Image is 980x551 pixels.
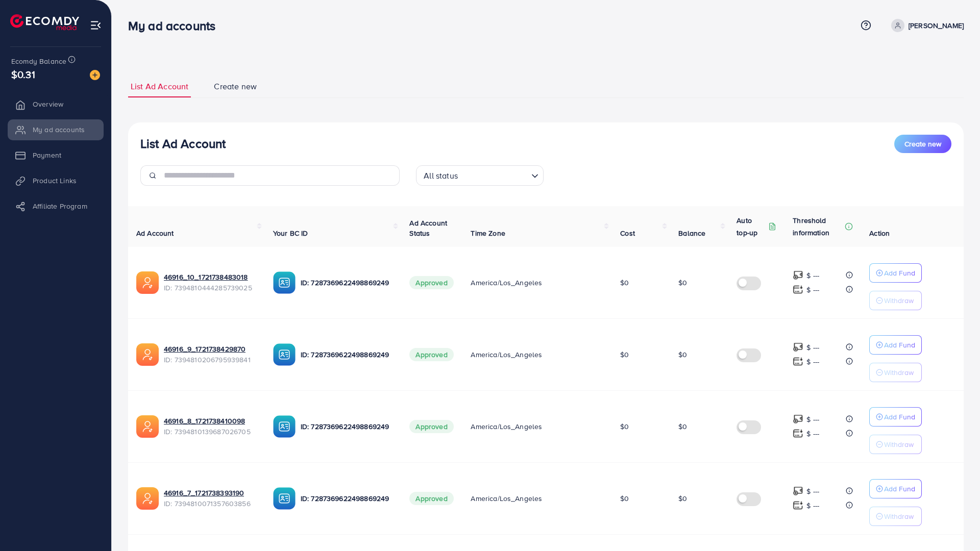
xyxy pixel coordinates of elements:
span: $0 [620,278,629,288]
a: 46916_8_1721738410098 [164,416,245,426]
span: Approved [409,492,453,505]
button: Withdraw [869,363,922,382]
div: <span class='underline'>46916_9_1721738429870</span></br>7394810206795939841 [164,344,257,365]
p: Withdraw [884,510,914,522]
p: Withdraw [884,438,914,450]
span: Approved [409,348,453,361]
h3: My ad accounts [128,18,224,33]
img: top-up amount [793,486,803,496]
div: <span class='underline'>46916_10_1721738483018</span></br>7394810444285739025 [164,272,257,293]
img: ic-ads-acc.e4c84228.svg [136,343,159,366]
span: Cost [620,228,635,238]
button: Withdraw [869,435,922,454]
img: logo [10,14,79,30]
img: ic-ads-acc.e4c84228.svg [136,415,159,438]
span: America/Los_Angeles [471,421,542,432]
span: America/Los_Angeles [471,493,542,504]
p: $ --- [806,356,819,368]
p: Add Fund [884,267,915,279]
div: <span class='underline'>46916_8_1721738410098</span></br>7394810139687026705 [164,416,257,437]
p: Threshold information [793,214,843,239]
a: [PERSON_NAME] [887,19,964,32]
span: Your BC ID [273,228,308,238]
img: ic-ads-acc.e4c84228.svg [136,271,159,294]
span: Ad Account Status [409,218,447,238]
button: Add Fund [869,335,922,355]
span: $0 [678,349,687,360]
p: ID: 7287369622498869249 [301,420,394,433]
a: 46916_9_1721738429870 [164,344,246,354]
img: top-up amount [793,284,803,295]
span: Ecomdy Balance [11,56,66,66]
div: Search for option [416,165,544,186]
p: Withdraw [884,294,914,307]
span: America/Los_Angeles [471,349,542,360]
img: top-up amount [793,428,803,439]
span: ID: 7394810444285739025 [164,283,257,293]
a: 46916_10_1721738483018 [164,272,248,282]
span: Action [869,228,890,238]
button: Create new [894,135,951,153]
span: ID: 7394810071357603856 [164,498,257,509]
span: Approved [409,276,453,289]
p: ID: 7287369622498869249 [301,348,394,361]
p: $ --- [806,485,819,497]
p: $ --- [806,428,819,440]
img: ic-ba-acc.ded83a64.svg [273,487,296,510]
span: $0.31 [11,67,35,82]
span: Create new [214,81,257,92]
span: $0 [620,421,629,432]
p: $ --- [806,499,819,512]
a: 46916_7_1721738393190 [164,488,244,498]
p: Withdraw [884,366,914,379]
button: Withdraw [869,291,922,310]
span: Balance [678,228,705,238]
img: menu [90,19,102,31]
button: Withdraw [869,507,922,526]
div: <span class='underline'>46916_7_1721738393190</span></br>7394810071357603856 [164,488,257,509]
h3: List Ad Account [140,136,226,151]
span: All status [422,168,460,183]
p: $ --- [806,413,819,425]
span: $0 [678,493,687,504]
span: Create new [904,139,941,149]
img: image [90,70,100,80]
img: ic-ba-acc.ded83a64.svg [273,271,296,294]
p: ID: 7287369622498869249 [301,277,394,289]
img: ic-ba-acc.ded83a64.svg [273,343,296,366]
p: [PERSON_NAME] [909,19,964,32]
input: Search for option [461,166,527,183]
span: List Ad Account [131,81,188,92]
button: Add Fund [869,263,922,283]
p: ID: 7287369622498869249 [301,492,394,505]
p: $ --- [806,341,819,354]
img: ic-ads-acc.e4c84228.svg [136,487,159,510]
span: ID: 7394810139687026705 [164,427,257,437]
span: $0 [678,278,687,288]
p: $ --- [806,269,819,282]
img: top-up amount [793,414,803,424]
p: Add Fund [884,483,915,495]
button: Add Fund [869,407,922,427]
img: top-up amount [793,342,803,353]
p: Add Fund [884,339,915,351]
span: $0 [620,349,629,360]
button: Add Fund [869,479,922,498]
p: Auto top-up [737,214,766,239]
span: Time Zone [471,228,505,238]
img: top-up amount [793,270,803,281]
p: $ --- [806,284,819,296]
span: ID: 7394810206795939841 [164,355,257,365]
span: $0 [678,421,687,432]
img: top-up amount [793,356,803,367]
span: Approved [409,420,453,433]
span: $0 [620,493,629,504]
span: America/Los_Angeles [471,278,542,288]
img: top-up amount [793,500,803,511]
img: ic-ba-acc.ded83a64.svg [273,415,296,438]
p: Add Fund [884,411,915,423]
span: Ad Account [136,228,174,238]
